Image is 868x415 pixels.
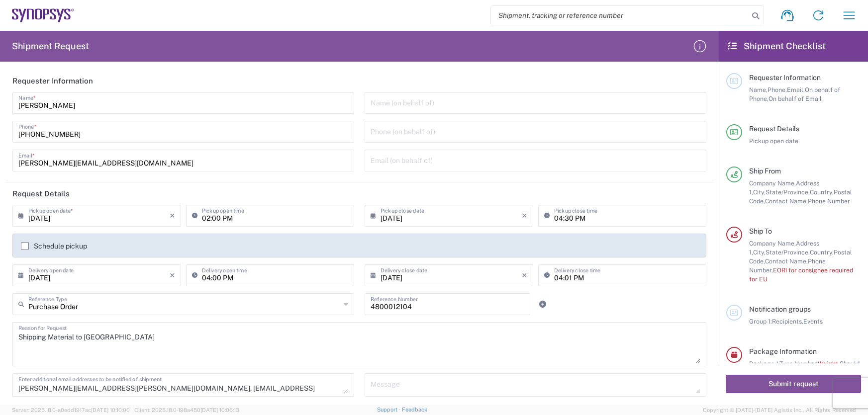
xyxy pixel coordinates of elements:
span: EORI for consignee required for EU [749,266,853,283]
span: Company Name, [749,240,796,247]
span: Type, [779,360,794,367]
h2: Shipment Request [12,40,89,52]
span: Company Name, [749,179,796,187]
span: Request Details [749,125,799,133]
span: City, [753,249,766,256]
span: [DATE] 10:06:13 [200,407,239,413]
input: Shipment, tracking or reference number [491,6,749,25]
span: State/Province, [766,249,810,256]
span: Client: 2025.18.0-198a450 [134,407,239,413]
span: Pickup open date [749,137,798,145]
span: Email, [787,86,805,93]
span: Server: 2025.18.0-a0edd1917ac [12,407,130,413]
span: Country, [810,188,834,196]
button: Submit request [726,375,861,393]
span: Ship To [749,227,772,235]
i: × [170,208,175,224]
span: Phone Number [808,197,850,205]
span: Ship From [749,167,781,175]
span: Events [803,318,823,325]
span: Recipients, [772,318,803,325]
span: Package Information [749,347,817,355]
span: Number, [794,360,818,367]
span: Country, [810,249,834,256]
a: Feedback [402,407,427,413]
span: State/Province, [766,188,810,196]
span: Name, [749,86,768,93]
span: Group 1: [749,318,772,325]
i: × [170,267,175,283]
h2: Shipment Checklist [728,40,826,52]
span: Notification groups [749,305,811,313]
a: Support [377,407,402,413]
i: × [522,267,527,283]
span: Requester Information [749,74,821,82]
h2: Request Details [12,189,70,199]
span: Weight, [818,360,840,367]
span: Phone, [768,86,787,93]
span: City, [753,188,766,196]
span: [DATE] 10:10:00 [91,407,130,413]
span: Copyright © [DATE]-[DATE] Agistix Inc., All Rights Reserved [703,406,856,415]
h2: Requester Information [12,76,93,86]
label: Schedule pickup [21,242,87,250]
span: On behalf of Email [769,95,822,102]
span: Contact Name, [765,257,808,265]
span: Package 1: [749,360,779,367]
a: Add Reference [536,297,550,311]
span: Contact Name, [765,197,808,205]
i: × [522,208,527,224]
